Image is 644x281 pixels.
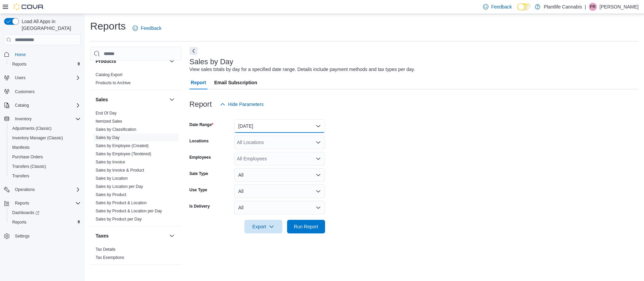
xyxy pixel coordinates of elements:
span: Load All Apps in [GEOGRAPHIC_DATA] [19,18,81,32]
a: Sales by Product & Location per Day [96,209,162,213]
button: Users [12,74,28,82]
a: Sales by Classification [96,127,136,132]
a: Transfers (Classic) [9,162,49,171]
a: Home [12,51,28,59]
span: Export [248,220,278,233]
a: Feedback [130,21,164,35]
button: Products [96,58,166,65]
span: Products to Archive [96,80,130,86]
span: Sales by Product per Day [96,216,142,222]
span: Feedback [491,3,512,10]
span: Operations [15,187,35,192]
h1: Reports [90,19,126,33]
label: Is Delivery [189,204,210,209]
label: Locations [189,138,209,144]
span: Email Subscription [214,76,257,89]
div: Faye Rawcliffe [589,3,597,11]
span: Inventory [12,115,81,123]
button: Users [1,73,83,83]
span: Reports [12,219,26,225]
a: Sales by Employee (Created) [96,143,149,148]
span: Catalog [15,103,29,108]
a: Sales by Location per Day [96,184,143,189]
span: Reports [9,60,81,68]
span: Customers [12,87,81,96]
button: Taxes [168,232,176,240]
span: Purchase Orders [12,154,43,160]
h3: Sales by Day [189,58,234,66]
a: Transfers [9,172,32,180]
a: Customers [12,88,37,96]
span: Itemized Sales [96,119,122,124]
a: Tax Details [96,247,116,252]
span: Home [12,50,81,58]
a: Sales by Location [96,176,128,181]
button: Inventory [1,114,83,124]
button: Open list of options [316,140,321,145]
button: Open list of options [316,156,321,161]
button: Reports [1,198,83,208]
button: Manifests [7,143,83,152]
span: Report [191,76,206,89]
span: End Of Day [96,110,117,116]
span: Home [15,52,26,57]
button: Adjustments (Classic) [7,124,83,133]
label: Date Range [189,122,214,127]
span: Sales by Product [96,192,126,197]
span: Inventory Manager (Classic) [9,134,81,142]
button: All [234,168,325,182]
a: Purchase Orders [9,153,46,161]
a: Settings [12,232,32,240]
span: Adjustments (Classic) [9,124,81,133]
label: Sale Type [189,171,208,176]
h3: Report [189,100,212,108]
span: Purchase Orders [9,153,81,161]
div: View sales totals by day for a specified date range. Details include payment methods and tax type... [189,66,415,73]
span: Reports [12,199,81,207]
h3: Products [96,58,116,65]
a: Dashboards [7,208,83,217]
span: Operations [12,186,81,194]
h3: Taxes [96,232,109,239]
span: Hide Parameters [228,101,264,108]
a: Sales by Product & Location [96,200,147,205]
button: Export [244,220,282,233]
span: Manifests [9,143,81,152]
a: Tax Exemptions [96,255,124,260]
button: Next [189,47,198,55]
img: Cova [14,3,44,10]
a: Reports [9,218,29,226]
span: Reports [12,62,26,67]
span: Sales by Day [96,135,120,140]
a: Inventory Manager (Classic) [9,134,66,142]
a: Sales by Product per Day [96,217,142,222]
button: Run Report [287,220,325,233]
button: Transfers (Classic) [7,162,83,171]
button: Transfers [7,171,83,181]
a: Manifests [9,143,32,152]
span: Sales by Employee (Tendered) [96,151,151,157]
span: Reports [9,218,81,226]
input: Dark Mode [517,3,531,11]
a: End Of Day [96,111,117,116]
p: Plantlife Cannabis [544,3,582,11]
button: Sales [96,96,166,103]
span: Transfers [12,173,29,179]
button: Purchase Orders [7,152,83,162]
a: Adjustments (Classic) [9,124,54,133]
button: Hide Parameters [217,98,266,111]
div: Taxes [90,245,181,264]
div: Products [90,71,181,90]
span: Sales by Location [96,176,128,181]
button: Catalog [1,101,83,110]
span: Catalog [12,101,81,109]
button: Inventory [12,115,34,123]
span: Tax Exemptions [96,255,124,260]
div: Sales [90,109,181,226]
label: Employees [189,155,211,160]
button: Sales [168,95,176,104]
a: Dashboards [9,209,42,217]
span: Dashboards [9,209,81,217]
